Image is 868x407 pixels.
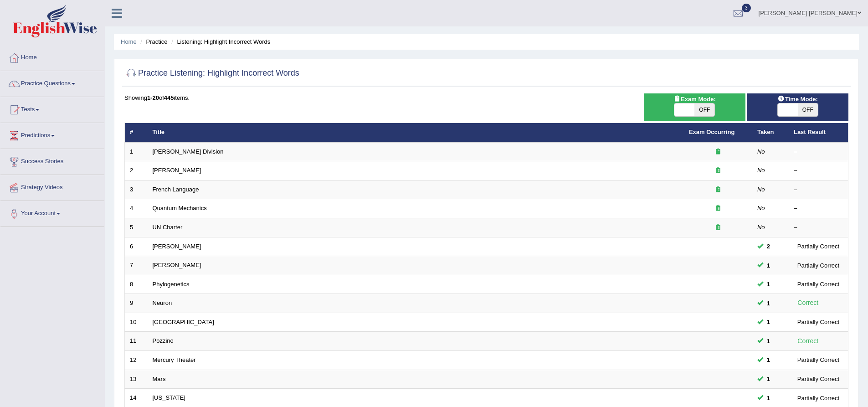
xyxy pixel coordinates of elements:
a: [GEOGRAPHIC_DATA] [153,319,214,325]
td: 8 [125,275,148,294]
a: [PERSON_NAME] Division [153,148,224,155]
span: You can still take this question [763,261,774,270]
a: Home [121,38,137,45]
a: [PERSON_NAME] [153,243,201,250]
td: 6 [125,237,148,256]
span: OFF [694,103,714,116]
div: Partially Correct [794,261,843,270]
a: Your Account [0,201,104,224]
a: Pozzino [153,337,174,344]
a: [US_STATE] [153,394,185,401]
a: Predictions [0,123,104,146]
span: You can still take this question [763,374,774,384]
div: Correct [794,336,822,346]
td: 4 [125,199,148,218]
div: – [794,166,843,175]
em: No [757,186,765,193]
em: No [757,167,765,174]
a: Mars [153,376,166,382]
b: 445 [164,94,174,101]
td: 2 [125,161,148,180]
td: 10 [125,313,148,332]
span: You can still take this question [763,242,774,251]
div: Partially Correct [794,393,843,403]
a: Quantum Mechanics [153,205,207,211]
a: Strategy Videos [0,175,104,198]
span: You can still take this question [763,393,774,403]
td: 13 [125,370,148,389]
a: Practice Questions [0,71,104,94]
h2: Practice Listening: Highlight Incorrect Words [124,67,299,80]
a: Tests [0,97,104,120]
span: OFF [798,103,818,116]
td: 9 [125,294,148,313]
div: Partially Correct [794,317,843,327]
a: UN Charter [153,224,183,231]
em: No [757,224,765,231]
a: Phylogenetics [153,281,190,288]
td: 7 [125,256,148,275]
em: No [757,148,765,155]
div: Partially Correct [794,355,843,365]
span: 3 [742,4,751,12]
a: French Language [153,186,199,193]
a: [PERSON_NAME] [153,167,201,174]
th: Title [148,123,684,142]
em: No [757,205,765,211]
span: You can still take this question [763,317,774,327]
td: 1 [125,142,148,161]
li: Practice [138,37,167,46]
td: 11 [125,332,148,351]
td: 12 [125,350,148,370]
b: 1-20 [147,94,159,101]
div: Exam occurring question [689,223,747,232]
span: You can still take this question [763,279,774,289]
span: You can still take this question [763,336,774,346]
div: – [794,148,843,156]
td: 5 [125,218,148,237]
a: Home [0,45,104,68]
span: You can still take this question [763,299,774,308]
div: Exam occurring question [689,166,747,175]
div: Partially Correct [794,374,843,384]
th: # [125,123,148,142]
div: – [794,185,843,194]
a: [PERSON_NAME] [153,262,201,268]
a: Success Stories [0,149,104,172]
span: You can still take this question [763,355,774,365]
a: Mercury Theater [153,356,196,363]
div: – [794,223,843,232]
th: Last Result [789,123,848,142]
a: Exam Occurring [689,129,734,135]
th: Taken [752,123,789,142]
div: – [794,204,843,213]
a: Neuron [153,299,172,306]
div: Partially Correct [794,242,843,251]
div: Partially Correct [794,279,843,289]
div: Exam occurring question [689,204,747,213]
div: Correct [794,298,822,308]
td: 3 [125,180,148,199]
div: Exam occurring question [689,148,747,156]
span: Time Mode: [774,94,822,104]
div: Show exams occurring in exams [644,93,745,121]
div: Showing of items. [124,93,848,102]
li: Listening: Highlight Incorrect Words [169,37,270,46]
span: Exam Mode: [670,94,719,104]
div: Exam occurring question [689,185,747,194]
